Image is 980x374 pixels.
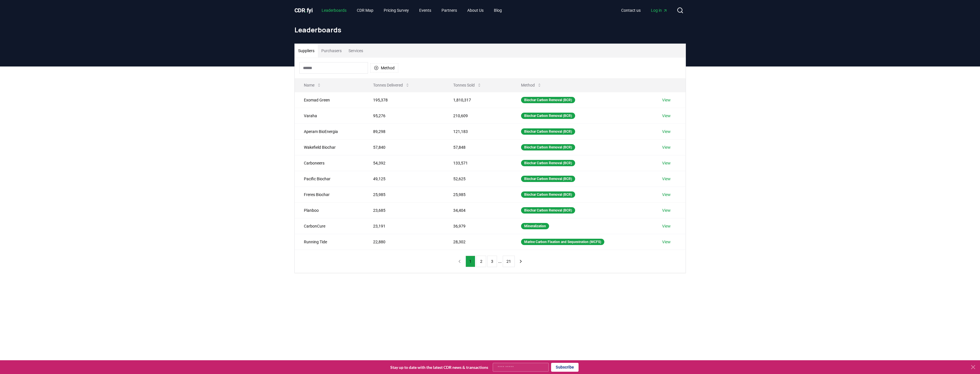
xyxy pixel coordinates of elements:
[662,144,671,150] a: View
[516,256,526,267] button: next page
[487,256,497,267] button: 3
[415,5,436,15] a: Events
[317,5,506,15] nav: Main
[521,239,604,245] div: Marine Carbon Fixation and Sequestration (MCFS)
[444,171,512,187] td: 52,625
[364,218,444,234] td: 23,191
[444,202,512,218] td: 34,404
[295,139,364,155] td: Wakefield Biochar
[317,5,351,15] a: Leaderboards
[295,187,364,202] td: Freres Biochar
[662,129,671,134] a: View
[651,7,668,13] span: Log in
[521,113,575,119] div: Biochar Carbon Removal (BCR)
[364,234,444,250] td: 22,880
[521,223,549,229] div: Mineralization
[294,7,313,14] span: CDR fyi
[295,108,364,124] td: Varaha
[379,5,413,15] a: Pricing Survey
[521,97,575,103] div: Biochar Carbon Removal (BCR)
[617,5,672,15] nav: Main
[295,234,364,250] td: Running Tide
[662,223,671,229] a: View
[444,218,512,234] td: 36,979
[617,5,645,15] a: Contact us
[364,108,444,124] td: 95,276
[662,176,671,182] a: View
[449,79,486,91] button: Tonnes Sold
[295,155,364,171] td: Carboneers
[370,63,398,73] button: Method
[295,218,364,234] td: CarbonCure
[295,92,364,108] td: Exomad Green
[662,113,671,119] a: View
[295,202,364,218] td: Planboo
[646,5,672,15] a: Log in
[521,176,575,182] div: Biochar Carbon Removal (BCR)
[437,5,462,15] a: Partners
[318,44,345,58] button: Purchasers
[498,258,502,265] li: ...
[364,124,444,139] td: 89,298
[662,97,671,103] a: View
[295,171,364,187] td: Pacific Biochar
[444,92,512,108] td: 1,810,317
[489,5,506,15] a: Blog
[444,187,512,202] td: 25,985
[444,124,512,139] td: 121,183
[521,207,575,214] div: Biochar Carbon Removal (BCR)
[521,128,575,135] div: Biochar Carbon Removal (BCR)
[364,187,444,202] td: 25,985
[299,79,326,91] button: Name
[352,5,378,15] a: CDR Map
[294,25,686,34] h1: Leaderboards
[466,256,475,267] button: 1
[295,124,364,139] td: Aperam BioEnergia
[364,139,444,155] td: 57,840
[476,256,486,267] button: 2
[521,144,575,150] div: Biochar Carbon Removal (BCR)
[364,171,444,187] td: 49,125
[345,44,367,58] button: Services
[364,92,444,108] td: 195,378
[364,155,444,171] td: 54,392
[503,256,515,267] button: 21
[521,160,575,166] div: Biochar Carbon Removal (BCR)
[662,207,671,213] a: View
[444,234,512,250] td: 28,302
[516,79,546,91] button: Method
[444,108,512,124] td: 210,609
[662,239,671,245] a: View
[364,202,444,218] td: 23,685
[305,7,307,14] span: .
[662,160,671,166] a: View
[295,44,318,58] button: Suppliers
[369,79,414,91] button: Tonnes Delivered
[294,6,313,14] a: CDR.fyi
[444,155,512,171] td: 133,571
[444,139,512,155] td: 57,848
[662,192,671,197] a: View
[521,191,575,198] div: Biochar Carbon Removal (BCR)
[463,5,488,15] a: About Us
